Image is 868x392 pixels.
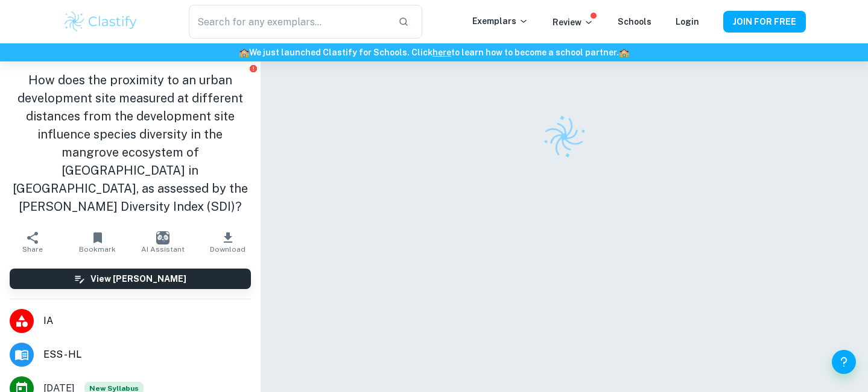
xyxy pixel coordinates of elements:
[43,314,251,328] span: IA
[90,272,186,285] h6: View [PERSON_NAME]
[141,245,185,254] span: AI Assistant
[156,231,169,244] img: AI Assistant
[189,5,388,39] input: Search for any exemplars...
[832,350,856,374] button: Help and Feedback
[195,225,261,259] button: Download
[210,245,246,254] span: Download
[535,108,594,166] img: Clastify logo
[553,16,594,29] p: Review
[10,269,251,289] button: View [PERSON_NAME]
[618,17,651,26] a: Schools
[249,64,258,73] button: Report issue
[676,17,699,26] a: Login
[472,14,528,28] p: Exemplars
[619,48,629,57] span: 🏫
[432,48,451,57] a: here
[723,11,806,33] button: JOIN FOR FREE
[130,225,195,259] button: AI Assistant
[43,347,251,362] span: ESS - HL
[10,71,251,216] h1: How does the proximity to an urban development site measured at different distances from the deve...
[2,46,866,59] h6: We just launched Clastify for Schools. Click to learn how to become a school partner.
[63,10,139,34] img: Clastify logo
[239,48,249,57] span: 🏫
[65,225,130,259] button: Bookmark
[22,245,43,254] span: Share
[79,245,116,254] span: Bookmark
